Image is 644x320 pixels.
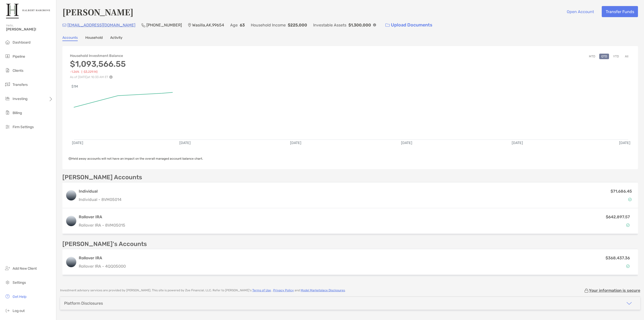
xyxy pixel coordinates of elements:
[602,6,638,17] button: Transfer Funds
[62,24,66,27] img: Email Icon
[5,265,11,271] img: add_new_client icon
[70,75,126,79] p: As of [DATE] at 10:33 AM ET
[401,141,413,145] text: [DATE]
[291,141,302,145] text: [DATE]
[5,53,11,59] img: pipeline icon
[79,255,535,261] h3: Rollover IRA
[79,196,122,203] p: Individual - 8VM05014
[5,124,11,130] img: firm-settings icon
[6,27,53,31] span: [PERSON_NAME]!
[382,20,436,30] a: Upload Documents
[13,125,34,129] span: Firm Settings
[230,22,238,28] p: Age
[67,22,135,28] p: [EMAIL_ADDRESS][DOMAIN_NAME]
[13,111,22,115] span: Billing
[13,40,30,45] span: Dashboard
[626,264,630,268] img: Account Status icon
[513,141,524,145] text: [DATE]
[13,97,27,101] span: Investing
[60,289,346,292] p: Investment advisory services are provided by [PERSON_NAME] . This site is powered by Zoe Financia...
[5,67,11,73] img: clients icon
[141,23,145,27] img: Phone Icon
[79,222,535,228] p: Rollover IRA - 8VM05015
[13,280,26,285] span: Settings
[66,216,76,226] img: logo account
[5,293,11,299] img: get-help icon
[5,39,11,45] img: dashboard icon
[66,190,76,200] img: logo account
[13,68,23,73] span: Clients
[273,289,294,292] a: Privacy Policy
[110,35,123,41] a: Activity
[71,84,78,89] text: $1M
[5,95,11,101] img: investing icon
[611,188,632,194] p: $71,686.45
[626,300,632,306] img: icon arrow
[626,223,630,227] img: Account Status icon
[85,35,103,41] a: Household
[563,6,598,17] button: Open Account
[13,309,25,313] span: Log out
[620,141,631,145] text: [DATE]
[64,301,103,306] div: Platform Disclosures
[5,279,11,285] img: settings icon
[192,22,224,28] p: Wasilla , AK , 99654
[5,307,11,313] img: logout icon
[13,266,37,271] span: Add New Client
[146,22,182,28] p: [PHONE_NUMBER]
[66,257,76,267] img: logo account
[373,23,376,26] img: Info Icon
[62,241,147,247] p: [PERSON_NAME]'s Accounts
[313,22,346,28] p: Investable Assets
[70,59,126,69] h3: $1,093,566.55
[301,289,345,292] a: Model Marketplace Disclosures
[240,22,245,28] p: 63
[599,54,609,59] button: QTD
[606,255,630,261] p: $368,437.36
[79,214,535,220] h3: Rollover IRA
[5,81,11,87] img: transfers icon
[13,83,28,87] span: Transfers
[623,54,630,59] button: All
[79,188,122,194] h3: Individual
[109,75,113,79] img: Performance Info
[70,70,79,74] span: -1.26%
[5,110,11,116] img: billing icon
[179,141,191,145] text: [DATE]
[288,22,307,28] p: $225,000
[62,35,78,41] a: Accounts
[611,54,621,59] button: YTD
[70,54,126,58] h4: Household Investment Balance
[606,214,630,220] p: $642,897.57
[251,22,286,28] p: Household Income
[62,6,133,18] h4: [PERSON_NAME]
[385,23,390,27] img: button icon
[587,54,597,59] button: MTD
[81,70,98,74] span: (-$3,229.14)
[13,54,25,59] span: Pipeline
[79,263,535,269] p: Rollover IRA - 4QQ05000
[6,2,50,20] img: Zoe Logo
[72,141,83,145] text: [DATE]
[188,23,191,27] img: Location Icon
[68,157,203,160] span: Held away accounts will not have an impact on the overall managed account balance chart.
[589,288,640,293] p: Your information is secure
[13,295,26,299] span: Get Help
[348,22,371,28] p: $1,300,000
[252,289,271,292] a: Terms of Use
[62,174,142,181] p: [PERSON_NAME] Accounts
[628,198,632,201] img: Account Status icon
